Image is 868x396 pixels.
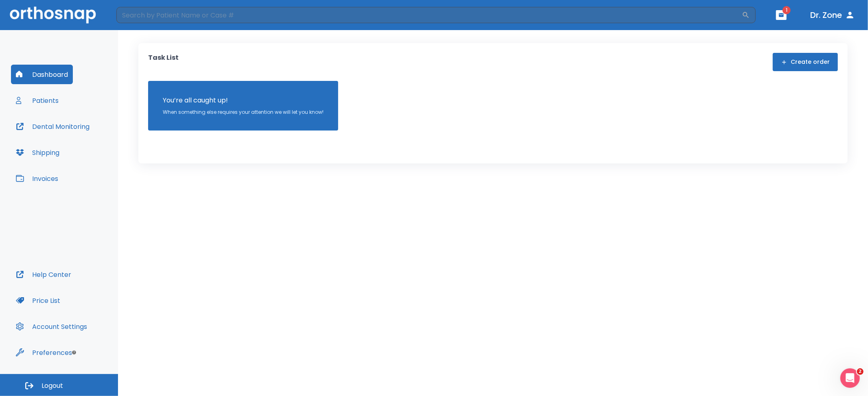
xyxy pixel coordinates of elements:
span: 1 [783,6,791,14]
button: Patients [11,91,63,110]
p: When something else requires your attention we will let you know! [163,109,324,116]
button: Dental Monitoring [11,117,94,136]
p: Task List [148,53,179,71]
button: Price List [11,291,65,310]
button: Help Center [11,265,76,284]
button: Invoices [11,169,63,188]
div: Tooltip anchor [70,349,78,356]
img: Orthosnap [10,7,96,23]
span: 2 [857,368,864,375]
span: Logout [42,381,63,390]
button: Create order [773,53,838,71]
button: Preferences [11,343,77,362]
button: Shipping [11,143,64,162]
button: Account Settings [11,317,92,336]
input: Search by Patient Name or Case # [116,7,742,23]
button: Dashboard [11,65,73,84]
p: You’re all caught up! [163,96,324,105]
iframe: Intercom live chat [840,368,860,388]
button: Dr. Zone [807,8,858,22]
